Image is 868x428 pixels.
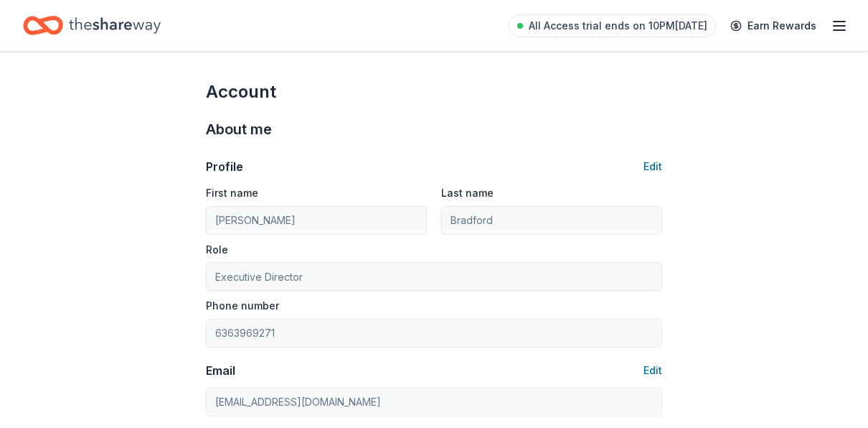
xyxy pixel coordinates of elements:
label: Role [206,243,228,257]
a: Earn Rewards [722,13,825,39]
div: About me [206,118,662,141]
div: Profile [206,158,243,175]
div: Email [206,362,235,379]
label: Phone number [206,299,279,313]
span: All Access trial ends on 10PM[DATE] [529,17,707,34]
label: First name [206,186,258,200]
button: Edit [643,362,662,379]
button: Edit [643,158,662,175]
label: Last name [441,186,494,200]
a: Home [23,9,161,42]
a: All Access trial ends on 10PM[DATE] [509,14,716,37]
div: Account [206,80,662,103]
